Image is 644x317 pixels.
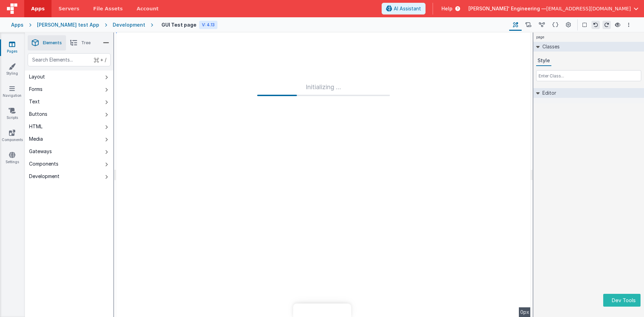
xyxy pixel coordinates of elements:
span: + / [94,53,106,66]
h2: Classes [540,42,560,52]
button: Layout [25,71,113,83]
div: Gateways [29,148,52,155]
button: HTML [25,120,113,133]
input: Enter Class... [536,70,641,81]
button: Dev Tools [603,294,641,307]
div: Forms [29,86,43,93]
span: Apps [31,5,45,12]
button: Style [536,56,551,66]
button: Text [25,95,113,108]
button: Forms [25,83,113,95]
button: Buttons [25,108,113,120]
div: Development [29,173,59,180]
div: Text [29,98,40,105]
div: Development [113,21,145,28]
span: Servers [58,5,79,12]
div: Apps [11,21,24,28]
span: [EMAIL_ADDRESS][DOMAIN_NAME] [546,5,631,12]
div: HTML [29,123,43,130]
div: V: 4.13 [199,21,217,29]
h4: page [533,32,547,42]
input: Search Elements... [28,53,111,66]
div: Initializing ... [257,82,390,96]
div: 0px [519,307,531,317]
button: Components [25,158,113,170]
button: Development [25,170,113,183]
button: AI Assistant [382,3,426,15]
h4: GUI Test page [161,22,196,27]
span: Help [441,5,452,12]
button: [PERSON_NAME]' Engineering — [EMAIL_ADDRESS][DOMAIN_NAME] [468,5,638,12]
div: Components [29,160,58,167]
button: Media [25,133,113,145]
div: Buttons [29,111,47,118]
span: [PERSON_NAME]' Engineering — [468,5,546,12]
div: Layout [29,73,45,80]
h2: Editor [540,88,556,98]
span: File Assets [93,5,123,12]
span: Tree [81,40,91,46]
div: Media [29,136,43,142]
div: --> [116,32,531,317]
div: [PERSON_NAME] test App [37,21,99,28]
span: Elements [43,40,62,46]
button: Options [625,21,633,29]
button: Gateways [25,145,113,158]
span: AI Assistant [394,5,421,12]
